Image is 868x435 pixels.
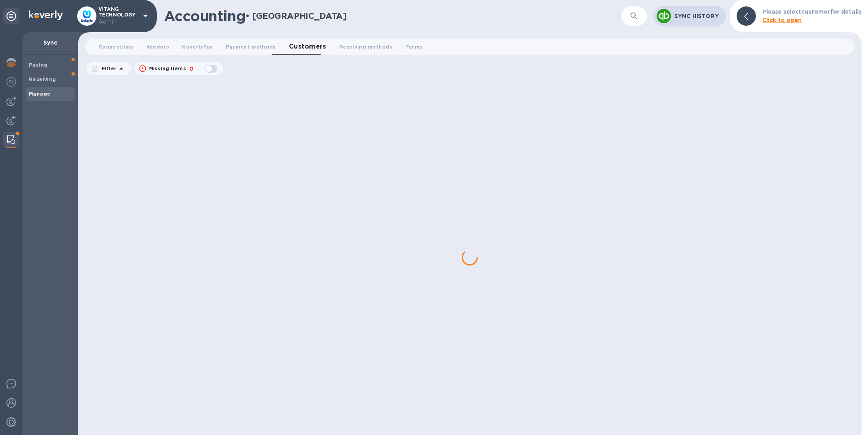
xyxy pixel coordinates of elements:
b: Manage [29,91,50,97]
p: Sync [29,39,72,47]
p: Admin [98,18,139,26]
b: Click to open [762,17,802,23]
b: Please select customer for details [762,8,862,15]
span: Terms [405,43,423,51]
p: 0 [189,65,194,73]
span: Payment methods [226,43,276,51]
span: Receiving methods [339,43,393,51]
p: VITANG TECHNOLOGY [98,6,139,26]
h1: Accounting [164,8,246,25]
span: KoverlyPay [182,43,213,51]
img: Foreign exchange [6,77,16,87]
img: Logo [29,10,63,20]
span: Customers [289,41,326,52]
p: Missing items [149,65,186,72]
span: Vendors [146,43,169,51]
p: Sync History [674,12,720,20]
button: Missing items0 [134,62,223,75]
b: Receiving [29,76,56,82]
h2: • [GEOGRAPHIC_DATA] [246,11,347,21]
div: Unpin categories [3,8,19,24]
b: Paying [29,62,47,68]
p: Filter [98,65,117,72]
span: Connections [98,43,133,51]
